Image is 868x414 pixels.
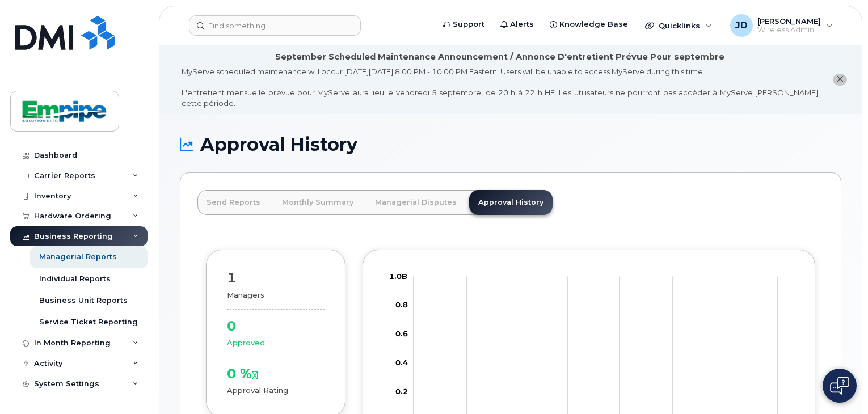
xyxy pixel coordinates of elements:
a: Approval History [469,190,553,215]
a: Send Reports [197,190,269,215]
h1: Approval History [180,134,841,154]
div: Approval Rating [227,385,325,396]
div: 0 % [227,366,325,381]
a: Monthly Summary [273,190,363,215]
tspan: 0.2 [395,387,408,396]
a: Managerial Disputes [366,190,466,215]
tspan: 1.0B [389,271,407,280]
div: Approved [227,337,325,348]
div: Managers [227,290,325,301]
div: MyServe scheduled maintenance will occur [DATE][DATE] 8:00 PM - 10:00 PM Eastern. Users will be u... [182,66,818,108]
tspan: 0.4 [395,358,408,367]
div: 0 [227,319,325,333]
div: September Scheduled Maintenance Announcement / Annonce D'entretient Prévue Pour septembre [275,51,724,63]
tspan: 0.8 [395,300,408,309]
button: close notification [833,74,847,86]
tspan: 0.6 [395,329,408,338]
div: 1 [227,271,325,285]
img: Open chat [830,377,849,395]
